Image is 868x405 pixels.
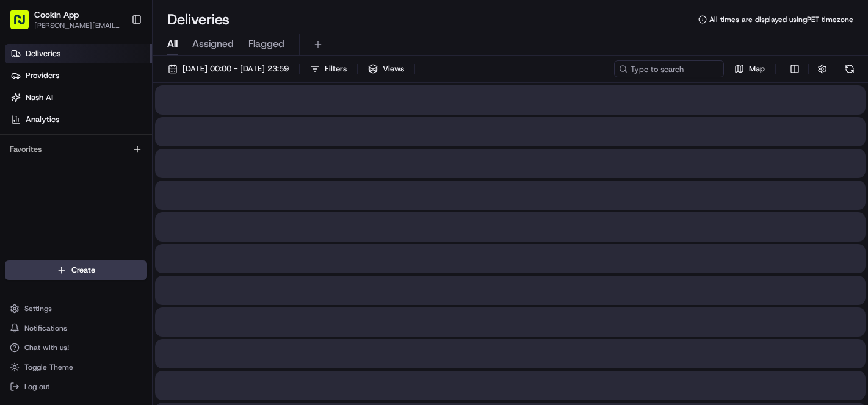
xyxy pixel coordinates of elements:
[5,378,147,395] button: Log out
[167,37,178,51] span: All
[183,63,289,74] span: [DATE] 00:00 - [DATE] 23:59
[24,323,67,333] span: Notifications
[729,60,770,77] button: Map
[5,44,152,63] a: Deliveries
[34,21,121,30] button: [PERSON_NAME][EMAIL_ADDRESS][DOMAIN_NAME]
[162,60,294,77] button: [DATE] 00:00 - [DATE] 23:59
[5,359,147,376] button: Toggle Theme
[5,110,152,129] a: Analytics
[5,320,147,337] button: Notifications
[5,260,147,280] button: Create
[5,66,152,85] a: Providers
[5,5,126,34] button: Cookin App[PERSON_NAME][EMAIL_ADDRESS][DOMAIN_NAME]
[24,304,52,314] span: Settings
[26,114,59,125] span: Analytics
[192,37,234,51] span: Assigned
[614,60,724,77] input: Type to search
[305,60,352,77] button: Filters
[248,37,284,51] span: Flagged
[34,9,79,21] button: Cookin App
[26,48,60,59] span: Deliveries
[24,343,69,353] span: Chat with us!
[5,339,147,356] button: Chat with us!
[383,63,404,74] span: Views
[167,10,230,29] h1: Deliveries
[709,15,853,24] span: All times are displayed using PET timezone
[363,60,410,77] button: Views
[841,60,858,77] button: Refresh
[71,265,95,276] span: Create
[5,300,147,317] button: Settings
[26,92,53,103] span: Nash AI
[26,70,59,81] span: Providers
[5,88,152,107] a: Nash AI
[749,63,765,74] span: Map
[325,63,347,74] span: Filters
[24,382,49,392] span: Log out
[5,140,147,159] div: Favorites
[24,362,73,372] span: Toggle Theme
